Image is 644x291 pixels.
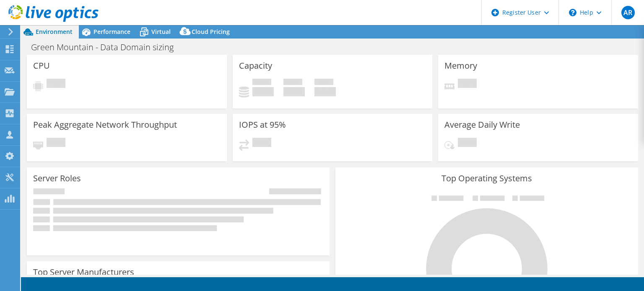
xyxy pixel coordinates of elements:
span: Free [283,79,302,87]
h3: Memory [444,61,477,70]
span: Cloud Pricing [192,28,230,36]
span: Environment [36,28,73,36]
span: Performance [93,28,130,36]
h4: 0 GiB [252,87,274,96]
h3: Capacity [239,61,272,70]
h3: Peak Aggregate Network Throughput [33,120,177,129]
span: Virtual [151,28,171,36]
span: Pending [458,138,477,149]
span: Pending [47,79,65,90]
h3: Top Operating Systems [342,174,632,183]
span: Total [314,79,333,87]
span: Pending [47,138,65,149]
span: Pending [458,79,477,90]
span: Used [252,79,271,87]
h4: 0 GiB [283,87,305,96]
h3: Average Daily Write [444,120,520,129]
svg: \n [569,9,576,16]
h3: IOPS at 95% [239,120,286,129]
span: Pending [252,138,271,149]
h3: CPU [33,61,50,70]
h4: 0 GiB [314,87,336,96]
h3: Server Roles [33,174,81,183]
h3: Top Server Manufacturers [33,268,134,277]
h1: Green Mountain - Data Domain sizing [27,43,187,52]
span: AR [621,6,635,19]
